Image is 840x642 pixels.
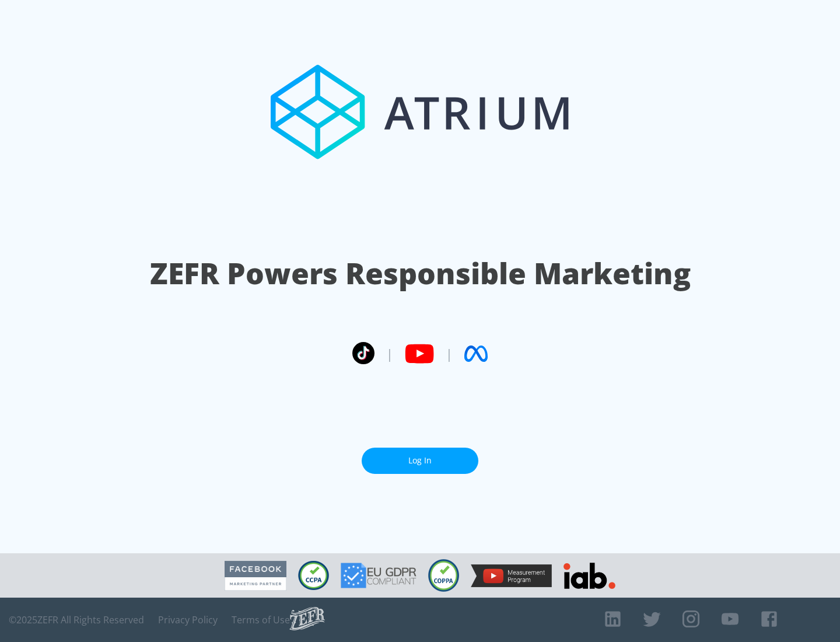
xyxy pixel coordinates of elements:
a: Log In [362,448,478,474]
span: | [446,345,453,362]
span: | [386,345,393,362]
img: COPPA Compliant [428,559,459,592]
img: CCPA Compliant [298,561,329,590]
img: Facebook Marketing Partner [225,561,286,591]
img: GDPR Compliant [341,563,416,588]
img: YouTube Measurement Program [471,564,552,587]
img: IAB [563,563,615,589]
h1: ZEFR Powers Responsible Marketing [150,253,691,294]
span: © 2025 ZEFR All Rights Reserved [9,614,144,626]
a: Privacy Policy [158,614,218,626]
a: Terms of Use [232,614,290,626]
